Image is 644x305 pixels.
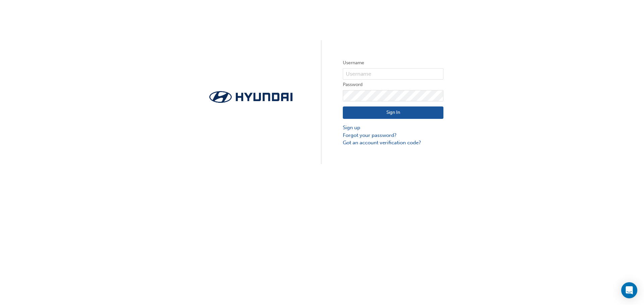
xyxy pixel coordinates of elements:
[343,106,443,119] button: Sign In
[621,282,637,298] div: Open Intercom Messenger
[343,81,443,89] label: Password
[201,89,301,105] img: Trak
[343,59,443,67] label: Username
[343,124,443,132] a: Sign up
[343,132,443,139] a: Forgot your password?
[343,68,443,80] input: Username
[343,139,443,147] a: Got an account verification code?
